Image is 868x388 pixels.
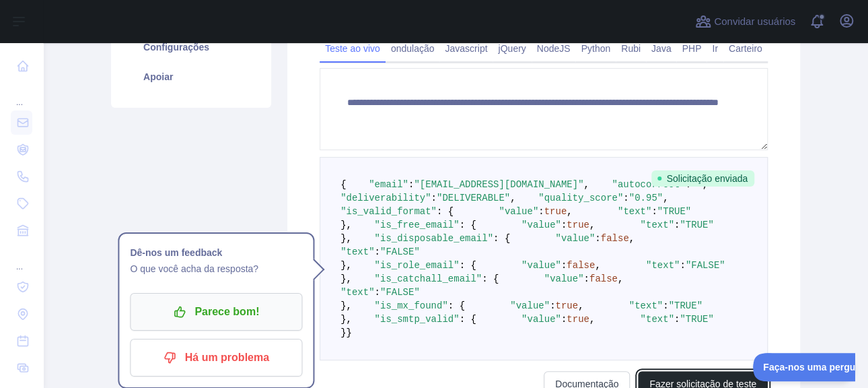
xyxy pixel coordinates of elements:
[621,43,641,54] font: Rubi
[612,179,685,190] span: "autocorrect"
[448,300,465,311] span: : {
[340,206,437,217] span: "is_valid_format"
[581,43,610,54] font: Python
[340,179,346,190] span: {
[414,179,583,190] span: "[EMAIL_ADDRESS][DOMAIN_NAME]"
[521,314,561,325] span: "value"
[555,233,595,244] span: "value"
[618,206,651,217] span: "text"
[680,260,685,271] span: :
[431,193,436,203] span: :
[374,220,459,230] span: "is_free_email"
[538,206,544,217] span: :
[595,260,600,271] span: ,
[686,179,691,190] span: :
[583,179,589,190] span: ,
[544,206,567,217] span: true
[668,300,702,311] span: "TRUE"
[537,43,571,54] font: NodeJS
[374,273,482,284] span: "is_catchall_email"
[567,260,595,271] span: false
[601,233,629,244] span: false
[729,43,762,54] font: Carteiro
[340,220,352,230] span: },
[325,43,380,54] font: Teste ao vivo
[482,273,499,284] span: : {
[561,260,567,271] span: :
[391,43,435,54] font: ondulação
[340,287,374,298] span: "text"
[380,287,420,298] span: "FALSE"
[561,314,567,325] span: :
[127,62,255,92] a: Apoiar
[663,300,668,311] span: :
[340,300,352,311] span: },
[374,300,447,311] span: "is_mx_found"
[702,179,708,190] span: ,
[369,179,408,190] span: "email"
[595,233,600,244] span: :
[623,193,628,203] span: :
[561,220,567,230] span: :
[459,220,476,230] span: : {
[340,233,352,244] span: },
[578,300,583,311] span: ,
[340,314,352,325] span: },
[437,206,454,217] span: : {
[640,314,674,325] span: "text"
[589,314,595,325] span: ,
[374,287,379,298] span: :
[499,206,538,217] span: "value"
[143,71,173,82] font: Apoiar
[538,193,623,203] span: "quality_score"
[680,220,713,230] span: "TRUE"
[663,193,668,203] span: ,
[374,247,379,257] span: :
[567,220,589,230] span: true
[459,314,476,325] span: : {
[16,262,23,271] font: ...
[753,353,855,381] iframe: Alternar Suporte ao Cliente
[567,314,589,325] span: true
[521,260,561,271] span: "value"
[510,193,515,203] span: ,
[374,314,459,325] span: "is_smtp_valid"
[498,43,526,54] font: jQuery
[692,11,798,32] button: Convidar usuários
[583,273,589,284] span: :
[589,220,595,230] span: ,
[340,247,374,257] span: "text"
[521,220,561,230] span: "value"
[346,327,351,338] span: }
[589,273,618,284] span: false
[686,260,725,271] span: "FALSE"
[629,233,635,244] span: ,
[340,193,431,203] span: "deliverability"
[380,247,420,257] span: "FALSE"
[674,220,680,230] span: :
[666,173,748,184] font: Solicitação enviada
[445,43,487,54] font: Javascript
[680,314,713,325] span: "TRUE"
[712,43,718,54] font: Ir
[143,42,209,53] font: Configurações
[340,273,352,284] span: },
[340,260,352,271] span: },
[629,193,663,203] span: "0.95"
[674,314,680,325] span: :
[340,327,346,338] span: }
[691,179,702,190] span: ""
[657,206,691,217] span: "TRUE"
[408,179,414,190] span: :
[493,233,510,244] span: : {
[437,193,510,203] span: "DELIVERABLE"
[618,273,623,284] span: ,
[374,260,459,271] span: "is_role_email"
[651,206,657,217] span: :
[544,273,584,284] span: "value"
[510,300,550,311] span: "value"
[459,260,476,271] span: : {
[127,32,255,62] a: Configurações
[16,98,23,107] font: ...
[374,233,493,244] span: "is_disposable_email"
